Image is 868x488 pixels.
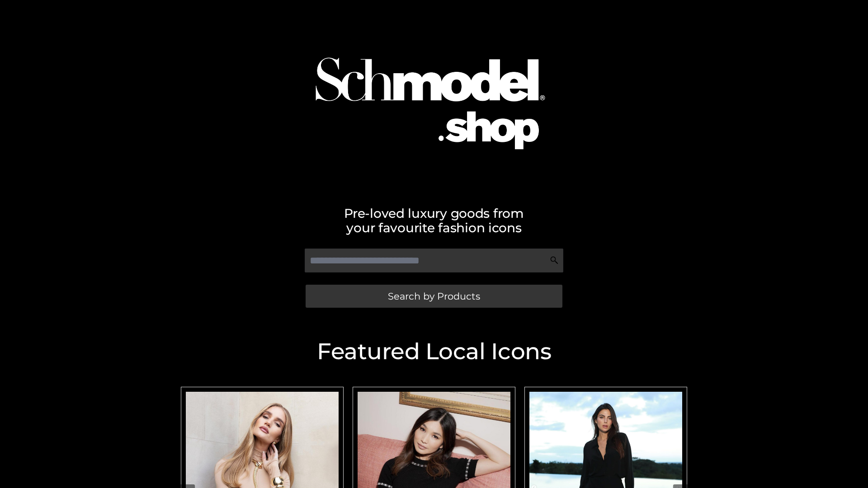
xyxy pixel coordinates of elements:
h2: Pre-loved luxury goods from your favourite fashion icons [176,206,692,235]
span: Search by Products [388,291,480,301]
img: Search Icon [550,256,559,265]
a: Search by Products [306,285,562,308]
h2: Featured Local Icons​ [176,340,692,363]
